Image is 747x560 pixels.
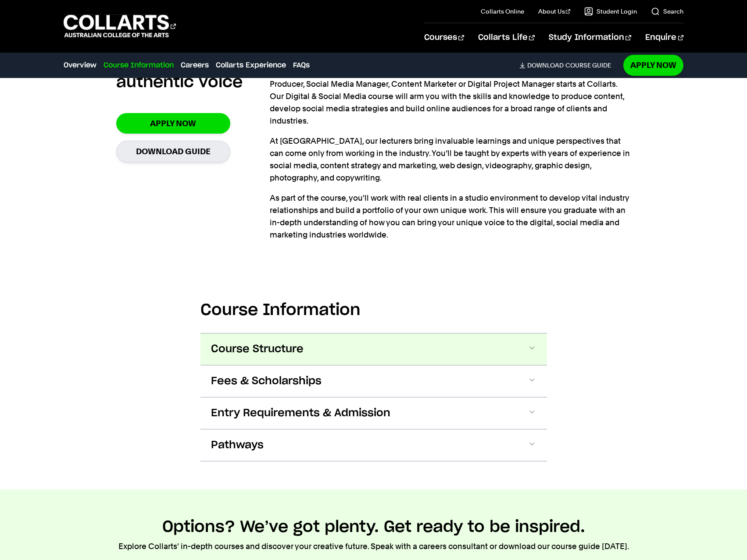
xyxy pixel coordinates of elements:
[270,192,631,241] p: As part of the course, you'll work with real clients in a studio environment to develop vital ind...
[478,23,535,52] a: Collarts Life
[200,333,547,365] button: Course Structure
[651,7,683,16] a: Search
[538,7,571,16] a: About Us
[181,60,209,71] a: Careers
[270,135,631,184] p: At [GEOGRAPHIC_DATA], our lecturers bring invaluable learnings and unique perspectives that can c...
[64,60,97,71] a: Overview
[519,61,618,69] a: DownloadCourse Guide
[211,406,390,420] span: Entry Requirements & Admission
[645,23,683,52] a: Enquire
[162,517,585,537] h2: Options? We’ve got plenty. Get ready to be inspired.
[211,374,322,388] span: Fees & Scholarships
[293,60,310,71] a: FAQs
[270,66,631,127] p: A career as a Content Creator, Interactive Media Manager, Videographer, Online Publisher, Media P...
[623,55,683,75] a: Apply Now
[104,60,174,71] a: Course Information
[481,7,524,16] a: Collarts Online
[200,397,547,429] button: Entry Requirements & Admission
[116,141,230,162] a: Download Guide
[64,14,176,39] div: Go to homepage
[200,429,547,461] button: Pathways
[211,438,264,452] span: Pathways
[216,60,286,71] a: Collarts Experience
[200,301,547,320] h2: Course Information
[200,365,547,397] button: Fees & Scholarships
[424,23,464,52] a: Courses
[211,342,304,356] span: Course Structure
[549,23,631,52] a: Study Information
[527,61,564,69] span: Download
[116,113,230,134] a: Apply Now
[118,540,629,553] p: Explore Collarts' in-depth courses and discover your creative future. Speak with a careers consul...
[584,7,637,16] a: Student Login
